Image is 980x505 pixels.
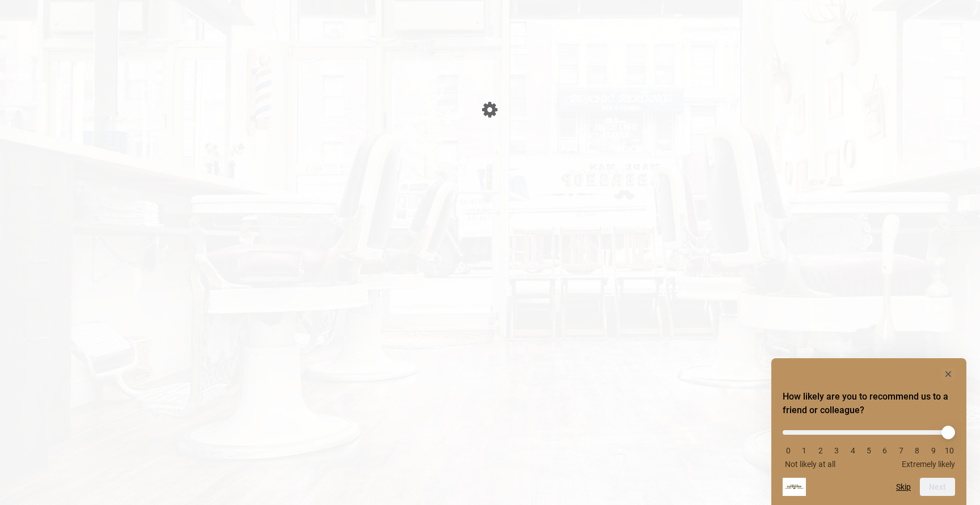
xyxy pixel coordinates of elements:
[815,446,826,455] li: 2
[783,367,955,496] div: How likely are you to recommend us to a friend or colleague? Select an option from 0 to 10, with ...
[847,446,859,455] li: 4
[783,390,955,417] h2: How likely are you to recommend us to a friend or colleague? Select an option from 0 to 10, with ...
[863,446,875,455] li: 5
[941,367,955,381] button: Hide survey
[911,446,923,455] li: 8
[896,482,911,491] button: Skip
[783,422,955,469] div: How likely are you to recommend us to a friend or colleague? Select an option from 0 to 10, with ...
[799,446,810,455] li: 1
[895,446,907,455] li: 7
[920,478,955,496] button: Next question
[785,460,835,469] span: Not likely at all
[879,446,890,455] li: 6
[902,460,955,469] span: Extremely likely
[783,446,794,455] li: 0
[831,446,842,455] li: 3
[944,446,955,455] li: 10
[928,446,939,455] li: 9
